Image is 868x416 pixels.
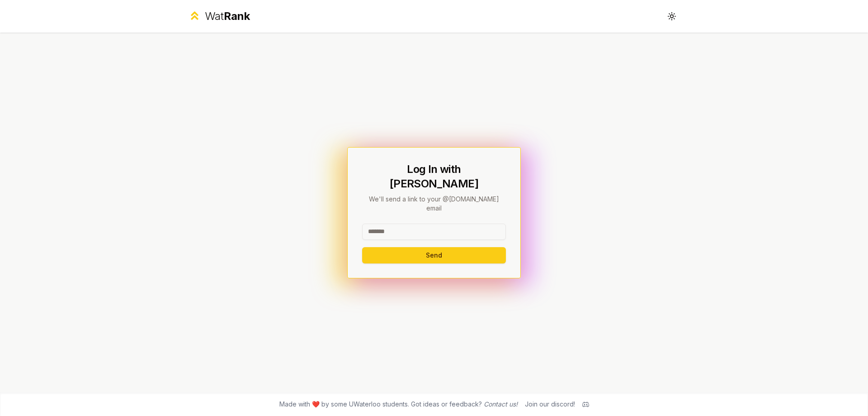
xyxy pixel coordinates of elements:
[188,9,250,24] a: WatRank
[279,400,518,409] span: Made with ❤️ by some UWaterloo students. Got ideas or feedback?
[362,247,506,263] button: Send
[362,195,506,213] p: We'll send a link to your @[DOMAIN_NAME] email
[205,9,250,24] div: Wat
[224,10,250,23] span: Rank
[525,400,575,409] div: Join our discord!
[362,162,506,191] h1: Log In with [PERSON_NAME]
[484,400,518,408] a: Contact us!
